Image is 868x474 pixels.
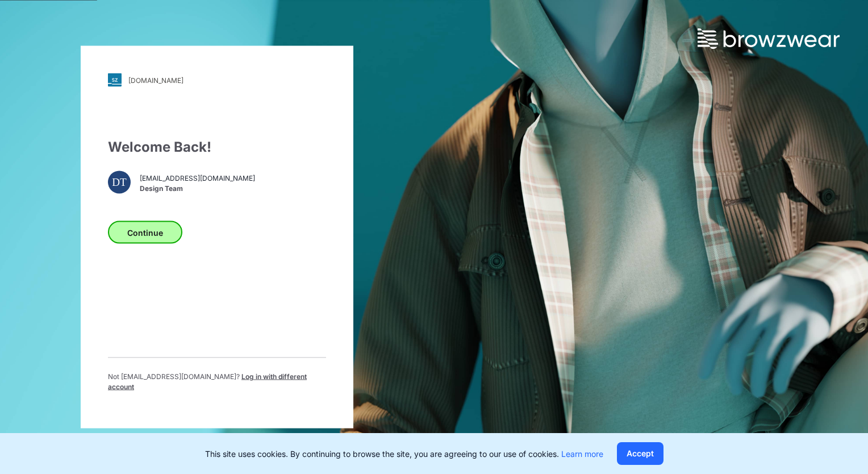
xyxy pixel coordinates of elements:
[128,76,183,84] div: [DOMAIN_NAME]
[698,28,840,49] img: browzwear-logo.73288ffb.svg
[108,73,122,87] img: svg+xml;base64,PHN2ZyB3aWR0aD0iMjgiIGhlaWdodD0iMjgiIHZpZXdCb3g9IjAgMCAyOCAyOCIgZmlsbD0ibm9uZSIgeG...
[108,171,131,194] div: DT
[140,183,255,193] span: Design Team
[140,173,255,183] span: [EMAIL_ADDRESS][DOMAIN_NAME]
[108,73,326,87] a: [DOMAIN_NAME]
[108,221,182,244] button: Continue
[617,442,663,465] button: Accept
[561,449,603,459] a: Learn more
[108,372,326,392] p: Not [EMAIL_ADDRESS][DOMAIN_NAME] ?
[108,137,326,157] div: Welcome Back!
[205,448,603,460] p: This site uses cookies. By continuing to browse the site, you are agreeing to our use of cookies.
